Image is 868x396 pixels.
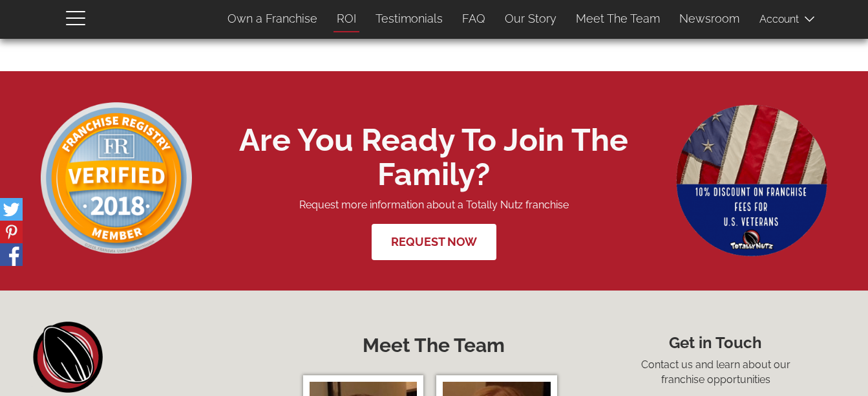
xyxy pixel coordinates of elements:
p: Contact us and learn about our franchise opportunities [584,358,847,388]
font: Are You Ready To Join The Family? [239,122,628,192]
a: Testimonials [366,5,452,32]
a: ROI [327,5,366,32]
a: FAQ [452,5,495,32]
p: Request more information about a Totally Nutz franchise [192,198,677,213]
a: home [32,322,103,393]
img: 2018_FR_Verified_Emblem-289x300.png [41,102,192,259]
a: Newsroom [670,5,749,32]
h3: Get in Touch [584,335,847,351]
a: Request Now [370,223,498,261]
img: Vet_Logo-300x300-1.png [676,105,827,256]
h2: Meet The Team [303,335,566,356]
a: Meet The Team [566,5,670,32]
a: Own a Franchise [218,5,327,32]
a: Our Story [495,5,566,32]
